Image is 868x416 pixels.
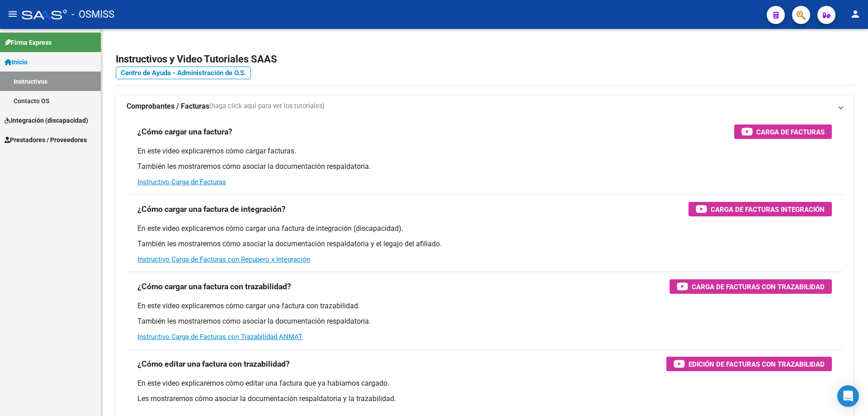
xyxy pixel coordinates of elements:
span: (haga click aquí para ver los tutoriales) [209,101,325,111]
div: Open Intercom Messenger [837,385,859,407]
mat-expansion-panel-header: Comprobantes / Facturas(haga click aquí para ver los tutoriales) [116,96,854,117]
p: También les mostraremos cómo asociar la documentación respaldatoria. [137,316,832,326]
p: En este video explicaremos cómo cargar facturas. [137,146,832,156]
button: Carga de Facturas Integración [689,202,832,216]
span: Integración (discapacidad) [5,115,88,125]
span: Carga de Facturas con Trazabilidad [692,281,825,292]
button: Carga de Facturas [734,124,832,139]
mat-icon: menu [7,9,18,19]
p: En este video explicaremos cómo editar una factura que ya habíamos cargado. [137,378,832,388]
button: Edición de Facturas con Trazabilidad [666,357,832,371]
span: Prestadores / Proveedores [5,135,87,145]
button: Carga de Facturas con Trazabilidad [670,279,832,294]
span: Inicio [5,57,28,67]
a: Instructivo Carga de Facturas [137,178,226,186]
span: Firma Express [5,38,52,48]
h2: Instructivos y Video Tutoriales SAAS [116,51,854,68]
h3: ¿Cómo cargar una factura de integración? [137,203,286,215]
strong: Comprobantes / Facturas [127,101,209,111]
span: Edición de Facturas con Trazabilidad [689,359,825,370]
span: - OSMISS [71,5,114,24]
p: También les mostraremos cómo asociar la documentación respaldatoria y el legajo del afiliado. [137,239,832,249]
a: Instructivo Carga de Facturas con Trazabilidad ANMAT [137,333,302,341]
mat-icon: person [850,9,861,19]
a: Centro de Ayuda - Administración de O.S. [116,67,251,79]
span: Carga de Facturas [756,126,825,138]
h3: ¿Cómo cargar una factura? [137,125,232,138]
span: Carga de Facturas Integración [711,204,825,215]
h3: ¿Cómo cargar una factura con trazabilidad? [137,280,291,293]
p: También les mostraremos cómo asociar la documentación respaldatoria. [137,162,832,172]
p: En este video explicaremos cómo cargar una factura de integración (discapacidad). [137,224,832,234]
p: Les mostraremos cómo asociar la documentación respaldatoria y la trazabilidad. [137,394,832,404]
p: En este video explicaremos cómo cargar una factura con trazabilidad. [137,301,832,311]
a: Instructivo Carga de Facturas con Recupero x Integración [137,255,310,263]
h3: ¿Cómo editar una factura con trazabilidad? [137,358,290,370]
